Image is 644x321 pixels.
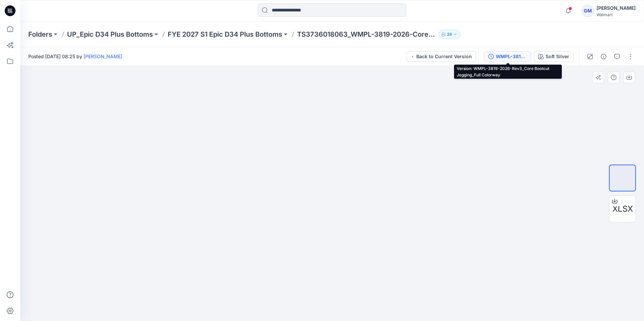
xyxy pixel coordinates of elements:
[612,203,633,215] span: XLSX
[439,30,460,39] button: 24
[496,53,527,60] div: WMPL-3819-2026-Rev3_Core Bootcut Jegging_Full Colorway
[28,53,122,60] span: Posted [DATE] 08:25 by
[297,30,436,39] p: TS3736018063_WMPL-3819-2026-Core Bootcut Jegging
[67,30,153,39] a: UP_Epic D34 Plus Bottoms
[582,5,594,17] div: GM
[28,30,52,39] a: Folders
[534,51,574,62] button: Soft Silver
[598,51,609,62] button: Details
[407,51,476,62] button: Back to Current Version
[597,4,636,12] div: [PERSON_NAME]
[546,53,569,60] div: Soft Silver
[168,30,282,39] a: FYE 2027 S1 Epic D34 Plus Bottoms
[447,31,452,38] p: 24
[484,51,531,62] button: WMPL-3819-2026-Rev3_Core Bootcut Jegging_Full Colorway
[597,12,636,17] div: Walmart
[84,53,122,59] a: [PERSON_NAME]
